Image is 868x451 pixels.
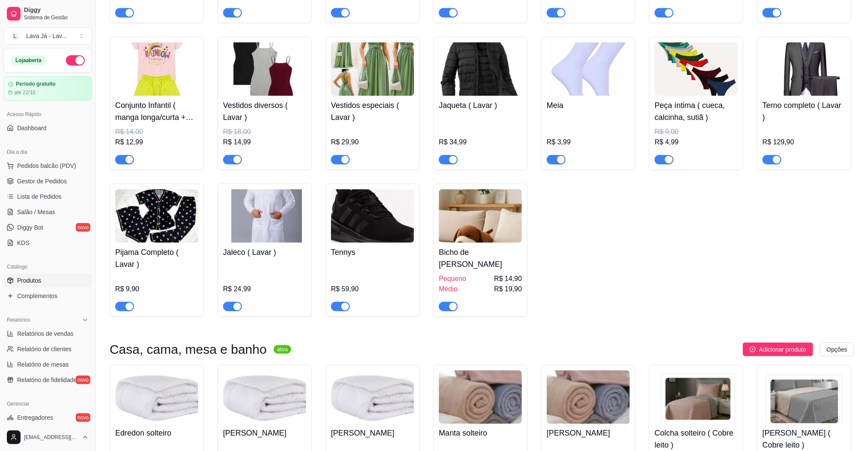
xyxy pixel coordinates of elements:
[763,370,846,424] img: product-image
[115,246,198,270] h4: Pijama Completo ( Lavar )
[3,373,92,387] a: Relatório de fidelidadenovo
[3,260,92,274] div: Catálogo
[223,99,306,123] h4: Vestidos diversos ( Lavar )
[331,427,414,439] h4: [PERSON_NAME]
[3,205,92,219] a: Salão / Mesas
[17,360,69,369] span: Relatório de mesas
[655,42,738,96] img: product-image
[3,358,92,371] a: Relatório de mesas
[17,124,47,132] span: Dashboard
[24,434,78,441] span: [EMAIL_ADDRESS][DOMAIN_NAME]
[3,145,92,159] div: Dia a dia
[439,246,522,270] h4: Bicho de [PERSON_NAME]
[331,284,414,294] div: R$ 59,90
[115,127,198,137] div: R$ 14,00
[763,137,846,147] div: R$ 129,90
[17,292,57,300] span: Complementos
[17,376,77,384] span: Relatório de fidelidade
[11,32,19,40] span: L
[331,370,414,424] img: product-image
[3,411,92,424] a: Entregadoresnovo
[17,177,67,185] span: Gestor de Pedidos
[439,427,522,439] h4: Manta solteiro
[3,3,92,24] a: DiggySistema de Gestão
[3,190,92,203] a: Lista de Pedidos
[3,274,92,287] a: Produtos
[439,370,522,424] img: product-image
[547,370,630,424] img: product-image
[17,192,62,201] span: Lista de Pedidos
[494,274,522,284] span: R$ 14,90
[439,137,522,147] div: R$ 34,99
[24,14,89,21] span: Sistema de Gestão
[17,208,55,216] span: Salão / Mesas
[3,327,92,340] a: Relatórios de vendas
[11,56,46,65] div: Loja aberta
[759,345,806,354] span: Adicionar produto
[115,370,198,424] img: product-image
[17,239,30,247] span: KDS
[3,342,92,356] a: Relatório de clientes
[3,221,92,234] a: Diggy Botnovo
[223,189,306,243] img: product-image
[223,42,306,96] img: product-image
[3,108,92,121] div: Acesso Rápido
[743,343,813,356] button: Adicionar produto
[223,427,306,439] h4: [PERSON_NAME]
[3,289,92,303] a: Complementos
[439,189,522,243] img: product-image
[3,174,92,188] a: Gestor de Pedidos
[655,370,738,424] img: product-image
[17,345,72,353] span: Relatório de clientes
[439,99,522,111] h4: Jaqueta ( Lavar )
[439,42,522,96] img: product-image
[223,137,306,147] div: R$ 14,99
[331,137,414,147] div: R$ 29,90
[274,345,291,354] sup: ativa
[439,274,466,284] span: Pequeno
[223,246,306,258] h4: Jaleco ( Lavar )
[3,427,92,448] button: [EMAIL_ADDRESS][DOMAIN_NAME]
[331,99,414,123] h4: Vestidos especiais ( Lavar )
[547,42,630,96] img: product-image
[494,284,522,294] span: R$ 19,90
[547,427,630,439] h4: [PERSON_NAME]
[115,137,198,147] div: R$ 12,99
[115,189,198,243] img: product-image
[17,413,53,422] span: Entregadores
[439,284,458,294] span: Médio
[820,343,854,356] button: Opções
[223,370,306,424] img: product-image
[655,137,738,147] div: R$ 4,99
[17,161,76,170] span: Pedidos balcão (PDV)
[223,284,306,294] div: R$ 24,99
[17,223,43,232] span: Diggy Bot
[115,99,198,123] h4: Conjunto Infantil ( manga longa/curta + Short/calça )
[110,344,267,355] h3: Casa, cama, mesa e banho
[331,189,414,243] img: product-image
[223,127,306,137] div: R$ 18,00
[763,99,846,123] h4: Terno completo ( Lavar )
[17,329,74,338] span: Relatórios de vendas
[827,345,847,354] span: Opções
[14,89,36,96] article: até 22/10
[3,159,92,173] button: Pedidos balcão (PDV)
[3,76,92,101] a: Período gratuitoaté 22/10
[3,121,92,135] a: Dashboard
[115,427,198,439] h4: Edredon solteiro
[750,346,756,352] span: plus-circle
[3,236,92,250] a: KDS
[655,127,738,137] div: R$ 9,00
[547,137,630,147] div: R$ 3,99
[26,32,67,40] div: Lava Já - Lav ...
[655,99,738,123] h4: Peça íntima ( cueca, calcinha, sutiã )
[115,284,198,294] div: R$ 9,90
[16,81,56,87] article: Período gratuito
[763,42,846,96] img: product-image
[3,27,92,45] button: Select a team
[547,99,630,111] h4: Meia
[331,246,414,258] h4: Tennys
[17,276,41,285] span: Produtos
[331,42,414,96] img: product-image
[24,6,89,14] span: Diggy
